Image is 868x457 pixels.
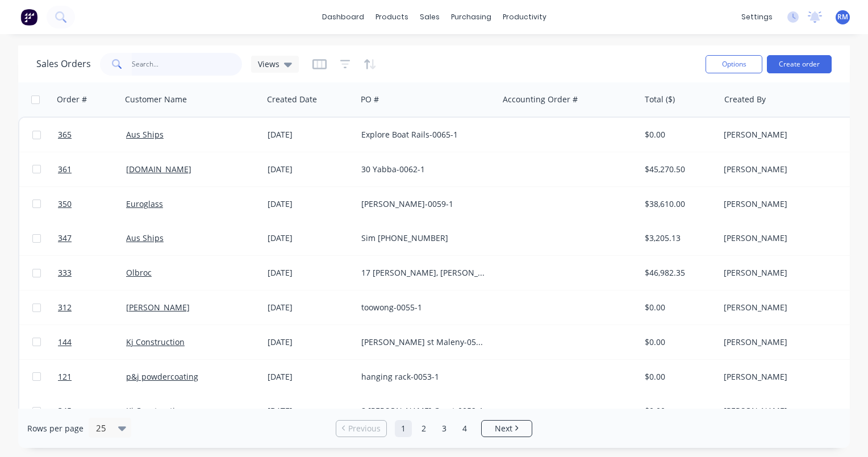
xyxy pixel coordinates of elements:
a: 350 [58,187,126,221]
div: toowong-0055-1 [361,302,487,313]
span: Next [495,423,512,434]
img: Factory [20,9,37,26]
span: 121 [58,371,72,383]
a: 361 [58,152,126,186]
div: productivity [497,9,552,26]
div: [DATE] [268,371,352,383]
a: 312 [58,290,126,325]
a: dashboard [316,9,370,26]
a: [PERSON_NAME] [126,302,190,313]
a: Previous page [336,423,386,434]
a: 144 [58,325,126,359]
a: 345 [58,394,126,428]
span: 365 [58,129,72,140]
a: Euroglass [126,198,163,209]
a: Page 1 is your current page [395,420,412,437]
div: $0.00 [645,336,711,348]
div: $45,270.50 [645,164,711,175]
div: 30 Yabba-0062-1 [361,164,487,175]
div: [PERSON_NAME] [724,129,850,140]
button: Create order [767,55,832,73]
div: [DATE] [268,405,352,417]
div: $0.00 [645,129,711,140]
div: [PERSON_NAME] [724,405,850,417]
div: Order # [57,94,87,105]
div: [PERSON_NAME] [724,302,850,313]
a: Kj Construction [126,336,185,347]
span: Views [258,58,279,70]
div: $0.00 [645,405,711,417]
div: sales [414,9,445,26]
a: Page 2 [415,420,432,437]
div: Total ($) [645,94,675,105]
span: 312 [58,302,72,313]
div: $0.00 [645,302,711,313]
div: hanging rack-0053-1 [361,371,487,383]
div: $46,982.35 [645,267,711,279]
ul: Pagination [331,420,537,437]
div: [DATE] [268,129,352,140]
span: RM [837,12,848,22]
div: [PERSON_NAME] [724,267,850,279]
a: Kj Construction [126,405,185,416]
a: [DOMAIN_NAME] [126,164,191,175]
div: [DATE] [268,267,352,279]
div: [PERSON_NAME] st Maleny-054-1 [361,336,487,348]
div: Sim [PHONE_NUMBER] [361,232,487,244]
div: $0.00 [645,371,711,383]
div: [PERSON_NAME] [724,198,850,210]
div: 17 [PERSON_NAME], [PERSON_NAME][GEOGRAPHIC_DATA]-0056-1 [361,267,487,279]
a: p&j powdercoating [126,371,198,382]
span: Rows per page [27,423,84,434]
button: Options [706,55,762,73]
div: [DATE] [268,164,352,175]
a: Aus Ships [126,232,164,243]
div: Created Date [267,94,317,105]
div: [PERSON_NAME]-0059-1 [361,198,487,210]
a: 121 [58,360,126,394]
div: purchasing [445,9,497,26]
span: 144 [58,336,72,348]
a: 347 [58,221,126,255]
div: 8 [PERSON_NAME] Court-0052-1 [361,405,487,417]
div: [DATE] [268,232,352,244]
div: [PERSON_NAME] [724,371,850,383]
span: 361 [58,164,72,175]
div: [DATE] [268,336,352,348]
a: Aus Ships [126,129,164,140]
a: Page 4 [456,420,473,437]
div: [DATE] [268,302,352,313]
span: 350 [58,198,72,210]
div: Explore Boat Rails-0065-1 [361,129,487,140]
div: [PERSON_NAME] [724,164,850,175]
div: $38,610.00 [645,198,711,210]
a: Page 3 [436,420,453,437]
h1: Sales Orders [36,59,91,69]
span: 333 [58,267,72,279]
div: Accounting Order # [503,94,578,105]
input: Search... [132,53,243,76]
a: 365 [58,118,126,152]
div: [DATE] [268,198,352,210]
div: $3,205.13 [645,232,711,244]
div: Customer Name [125,94,187,105]
span: 347 [58,232,72,244]
span: 345 [58,405,72,417]
div: Created By [724,94,766,105]
span: Previous [348,423,381,434]
div: PO # [361,94,379,105]
div: settings [736,9,778,26]
a: Olbroc [126,267,152,278]
div: [PERSON_NAME] [724,336,850,348]
a: 333 [58,256,126,290]
div: [PERSON_NAME] [724,232,850,244]
a: Next page [482,423,532,434]
div: products [370,9,414,26]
